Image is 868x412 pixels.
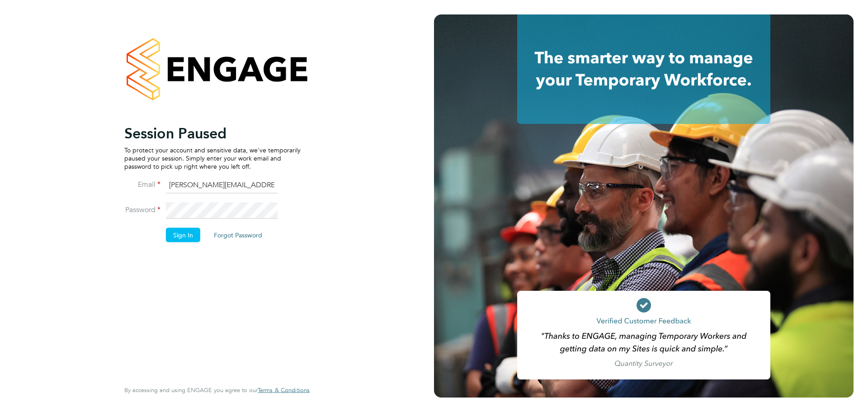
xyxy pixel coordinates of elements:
button: Sign In [166,227,200,242]
h2: Session Paused [124,124,301,142]
label: Password [124,205,160,214]
button: Forgot Password [207,227,269,242]
p: To protect your account and sensitive data, we've temporarily paused your session. Simply enter y... [124,146,301,170]
a: Terms & Conditions [258,387,310,394]
input: Enter your work email... [166,177,278,194]
span: By accessing and using ENGAGE you agree to our [124,386,310,394]
label: Email [124,180,160,189]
